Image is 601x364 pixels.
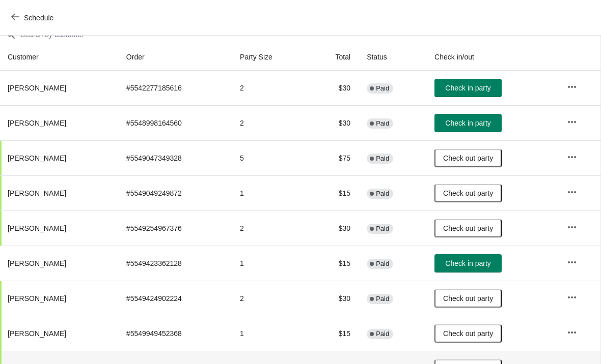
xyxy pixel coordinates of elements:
[376,190,389,198] span: Paid
[24,14,53,22] span: Schedule
[445,259,490,267] span: Check in party
[309,281,359,316] td: $30
[376,84,389,93] span: Paid
[309,44,359,71] th: Total
[376,330,389,338] span: Paid
[8,224,66,232] span: [PERSON_NAME]
[359,44,426,71] th: Status
[426,44,559,71] th: Check in/out
[309,105,359,140] td: $30
[118,105,232,140] td: # 5548998164560
[309,316,359,351] td: $15
[118,281,232,316] td: # 5549424902224
[232,175,309,210] td: 1
[118,210,232,246] td: # 5549254967376
[309,175,359,210] td: $15
[118,44,232,71] th: Order
[232,246,309,281] td: 1
[232,71,309,105] td: 2
[443,189,493,197] span: Check out party
[443,154,493,162] span: Check out party
[443,224,493,232] span: Check out party
[232,316,309,351] td: 1
[309,210,359,246] td: $30
[443,329,493,338] span: Check out party
[434,184,502,202] button: Check out party
[232,44,309,71] th: Party Size
[8,259,66,267] span: [PERSON_NAME]
[376,260,389,268] span: Paid
[118,246,232,281] td: # 5549423362128
[118,71,232,105] td: # 5542277185616
[376,155,389,163] span: Paid
[8,84,66,92] span: [PERSON_NAME]
[309,140,359,175] td: $75
[434,254,502,272] button: Check in party
[434,79,502,97] button: Check in party
[118,175,232,210] td: # 5549049249872
[8,294,66,302] span: [PERSON_NAME]
[8,189,66,197] span: [PERSON_NAME]
[376,225,389,233] span: Paid
[443,294,493,302] span: Check out party
[434,114,502,132] button: Check in party
[434,219,502,237] button: Check out party
[445,84,490,92] span: Check in party
[434,289,502,308] button: Check out party
[8,329,66,338] span: [PERSON_NAME]
[232,105,309,140] td: 2
[232,281,309,316] td: 2
[8,154,66,162] span: [PERSON_NAME]
[376,295,389,303] span: Paid
[434,149,502,167] button: Check out party
[8,119,66,127] span: [PERSON_NAME]
[118,316,232,351] td: # 5549949452368
[232,210,309,246] td: 2
[376,119,389,128] span: Paid
[309,71,359,105] td: $30
[309,246,359,281] td: $15
[5,9,62,27] button: Schedule
[232,140,309,175] td: 5
[445,119,490,127] span: Check in party
[434,324,502,343] button: Check out party
[118,140,232,175] td: # 5549047349328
